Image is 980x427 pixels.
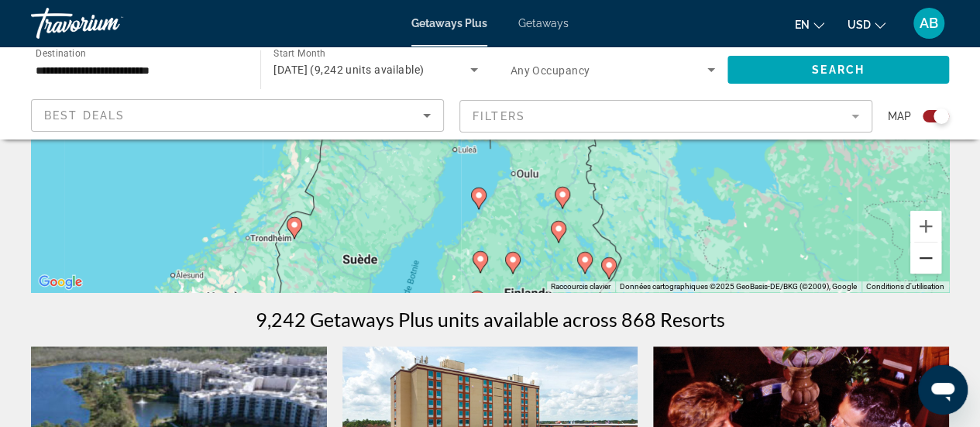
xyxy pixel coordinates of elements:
span: en [795,19,810,31]
button: Zoom arrière [910,243,941,274]
span: [DATE] (9,242 units available) [273,64,424,76]
button: Change language [795,13,824,36]
span: USD [848,19,871,31]
button: Raccourcis clavier [551,281,610,292]
button: Change currency [848,13,885,36]
button: Filter [459,99,872,133]
span: Map [888,105,911,127]
span: Start Month [273,48,325,59]
a: Travorium [31,3,186,43]
img: Google [35,272,86,292]
mat-select: Sort by [44,106,431,125]
span: AB [920,15,938,31]
span: Search [812,64,865,76]
button: Search [727,56,949,84]
a: Getaways [518,17,569,29]
button: Zoom avant [910,211,941,242]
span: Any Occupancy [511,64,590,77]
a: Conditions d'utilisation (s'ouvre dans un nouvel onglet) [866,282,944,291]
span: Best Deals [44,109,125,122]
span: Données cartographiques ©2025 GeoBasis-DE/BKG (©2009), Google [620,282,857,291]
iframe: Bouton de lancement de la fenêtre de messagerie [918,365,968,415]
span: Destination [36,47,86,58]
h1: 9,242 Getaways Plus units available across 868 Resorts [256,308,725,331]
button: User Menu [909,7,949,40]
a: Ouvrir cette zone dans Google Maps (dans une nouvelle fenêtre) [35,272,86,292]
a: Getaways Plus [411,17,487,29]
